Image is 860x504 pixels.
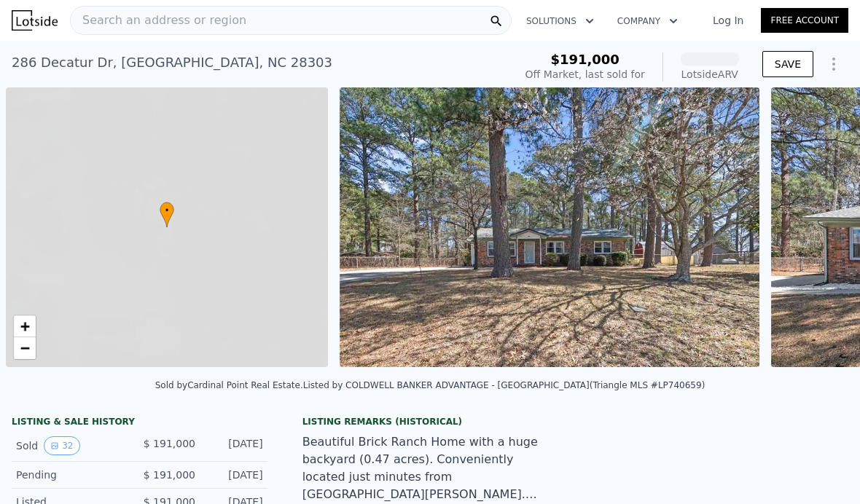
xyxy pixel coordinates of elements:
[160,204,174,217] span: •
[155,380,303,390] div: Sold by Cardinal Point Real Estate .
[14,315,36,337] a: Zoom in
[302,416,558,428] div: Listing Remarks (Historical)
[160,202,174,227] div: •
[762,51,813,77] button: SAVE
[12,10,58,31] img: Lotside
[681,67,739,82] div: Lotside ARV
[819,50,848,79] button: Show Options
[14,337,36,359] a: Zoom out
[20,317,30,335] span: +
[207,468,263,482] div: [DATE]
[303,380,705,390] div: Listed by COLDWELL BANKER ADVANTAGE - [GEOGRAPHIC_DATA] (Triangle MLS #LP740659)
[606,8,689,34] button: Company
[695,13,761,28] a: Log In
[16,468,128,482] div: Pending
[20,339,30,357] span: −
[302,433,558,503] div: Beautiful Brick Ranch Home with a huge backyard (0.47 acres). Conveniently located just minutes f...
[340,87,760,367] img: Sale: 80933727 Parcel: 66883252
[16,436,128,455] div: Sold
[12,416,267,430] div: LISTING & SALE HISTORY
[207,436,263,455] div: [DATE]
[525,67,645,82] div: Off Market, last sold for
[761,8,848,33] a: Free Account
[515,8,606,34] button: Solutions
[44,436,79,455] button: View historical data
[12,52,332,73] div: 286 Decatur Dr , [GEOGRAPHIC_DATA] , NC 28303
[71,12,246,29] span: Search an address or region
[550,52,619,67] span: $191,000
[144,438,195,449] span: $ 191,000
[144,469,195,481] span: $ 191,000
